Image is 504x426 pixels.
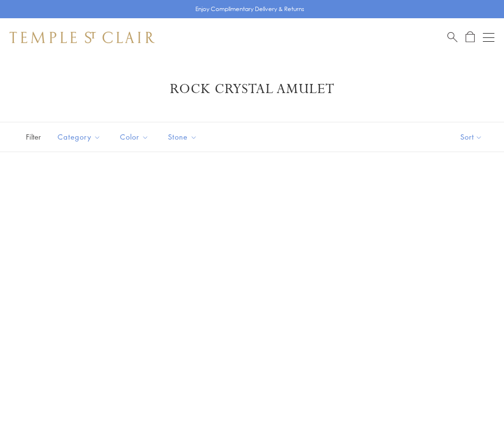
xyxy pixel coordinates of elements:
[466,31,475,43] a: Open Shopping Bag
[115,131,156,143] span: Color
[483,32,494,43] button: Open navigation
[447,31,457,43] a: Search
[113,126,156,148] button: Color
[50,126,108,148] button: Category
[163,131,204,143] span: Stone
[53,131,108,143] span: Category
[195,4,304,14] p: Enjoy Complimentary Delivery & Returns
[10,32,155,43] img: Temple St. Clair
[161,126,204,148] button: Stone
[439,122,504,152] button: Show sort by
[24,81,480,98] h1: Rock Crystal Amulet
